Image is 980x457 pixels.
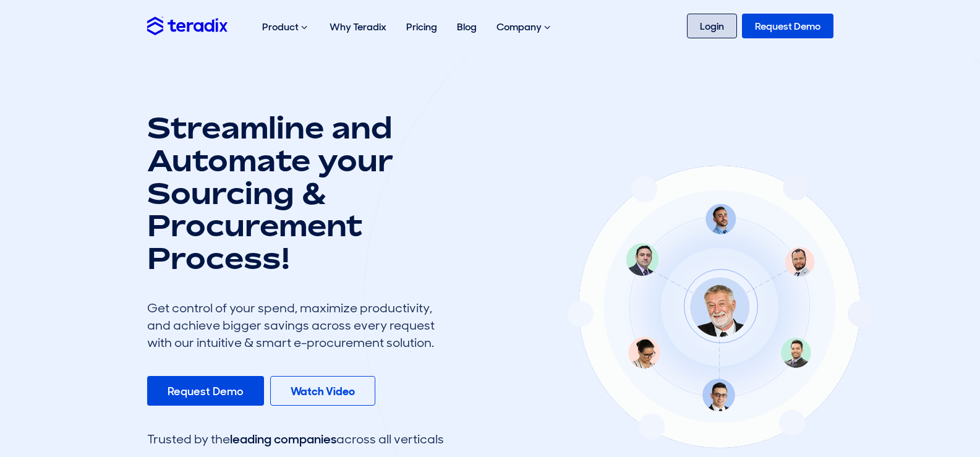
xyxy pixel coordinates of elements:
[447,7,487,46] a: Blog
[270,376,375,406] a: Watch Video
[147,376,264,406] a: Request Demo
[147,111,444,275] h1: Streamline and Automate your Sourcing & Procurement Process!
[396,7,447,46] a: Pricing
[147,299,444,351] div: Get control of your spend, maximize productivity, and achieve bigger savings across every request...
[147,17,228,35] img: Teradix logo
[291,384,355,399] b: Watch Video
[742,14,833,38] a: Request Demo
[487,7,563,47] div: Company
[252,7,320,47] div: Product
[147,430,444,448] div: Trusted by the across all verticals
[320,7,396,46] a: Why Teradix
[230,431,336,447] span: leading companies
[687,14,737,38] a: Login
